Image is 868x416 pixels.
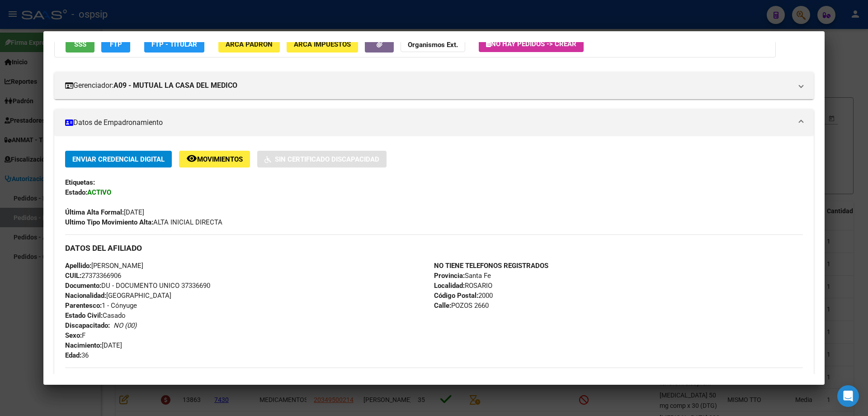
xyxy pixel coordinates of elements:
[65,243,803,253] h3: DATOS DEL AFILIADO
[434,272,465,280] strong: Provincia:
[65,80,792,91] mat-panel-title: Gerenciador:
[151,40,197,48] span: FTP - Titular
[434,282,465,290] strong: Localidad:
[65,117,792,128] mat-panel-title: Datos de Empadronamiento
[434,282,492,290] span: ROSARIO
[65,262,143,270] span: [PERSON_NAME]
[113,321,137,330] i: NO (00)
[65,301,102,310] strong: Parentesco:
[65,218,153,226] strong: Ultimo Tipo Movimiento Alta:
[113,80,237,91] strong: A09 - MUTUAL LA CASA DEL MEDICO
[226,40,273,48] span: ARCA Padrón
[434,301,451,310] strong: Calle:
[65,282,101,290] strong: Documento:
[434,272,491,280] span: Santa Fe
[65,301,137,310] span: 1 - Cónyuge
[179,151,250,167] button: Movimientos
[65,188,87,196] strong: Estado:
[101,36,130,53] button: FTP
[65,351,89,359] span: 36
[287,36,358,53] button: ARCA Impuestos
[408,41,458,49] strong: Organismos Ext.
[479,36,584,52] button: No hay Pedidos -> Crear
[65,292,171,300] span: [GEOGRAPHIC_DATA]
[54,72,814,99] mat-expansion-panel-header: Gerenciador:A09 - MUTUAL LA CASA DEL MEDICO
[434,262,548,270] strong: NO TIENE TELEFONOS REGISTRADOS
[434,292,478,300] strong: Código Postal:
[257,151,387,167] button: Sin Certificado Discapacidad
[434,292,493,300] span: 2000
[275,155,379,163] span: Sin Certificado Discapacidad
[401,36,465,53] button: Organismos Ext.
[74,40,86,48] span: SSS
[65,331,82,339] strong: Sexo:
[486,40,576,48] span: No hay Pedidos -> Crear
[65,178,95,186] strong: Etiquetas:
[218,36,280,53] button: ARCA Padrón
[144,36,204,53] button: FTP - Titular
[65,218,222,226] span: ALTA INICIAL DIRECTA
[294,40,351,48] span: ARCA Impuestos
[66,36,94,53] button: SSS
[186,153,197,164] mat-icon: remove_red_eye
[65,272,81,280] strong: CUIL:
[87,188,111,196] strong: ACTIVO
[65,282,210,290] span: DU - DOCUMENTO UNICO 37336690
[65,292,106,300] strong: Nacionalidad:
[65,351,81,359] strong: Edad:
[72,155,165,163] span: Enviar Credencial Digital
[65,311,126,320] span: Casado
[197,155,243,163] span: Movimientos
[65,151,172,167] button: Enviar Credencial Digital
[65,272,121,280] span: 27373366906
[65,321,110,330] strong: Discapacitado:
[837,385,859,407] div: Open Intercom Messenger
[65,341,122,349] span: [DATE]
[65,208,124,216] strong: Última Alta Formal:
[65,341,102,349] strong: Nacimiento:
[65,262,91,270] strong: Apellido:
[65,331,85,339] span: F
[434,301,489,310] span: POZOS 2660
[54,109,814,136] mat-expansion-panel-header: Datos de Empadronamiento
[65,311,103,320] strong: Estado Civil:
[110,40,122,48] span: FTP
[65,208,144,216] span: [DATE]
